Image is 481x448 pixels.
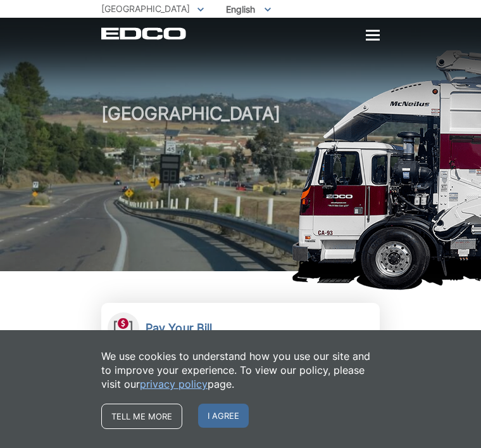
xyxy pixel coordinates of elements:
[101,27,186,40] a: EDCD logo. Return to the homepage.
[198,404,249,428] span: I agree
[140,377,208,391] a: privacy policy
[101,104,380,274] h1: [GEOGRAPHIC_DATA]
[101,349,380,391] p: We use cookies to understand how you use our site and to improve your experience. To view our pol...
[292,49,481,290] img: Garbage truck
[146,321,212,335] h2: Pay Your Bill
[101,303,380,354] a: Pay Your Bill
[101,404,182,429] a: Tell me more
[101,3,190,14] span: [GEOGRAPHIC_DATA]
